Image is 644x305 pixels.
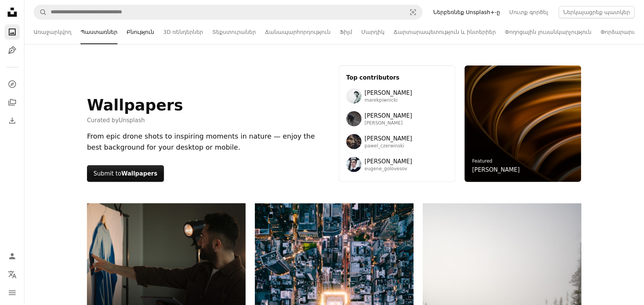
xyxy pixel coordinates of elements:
[5,95,20,110] a: Հավաքածուներ
[127,20,154,44] a: Բնություն
[365,157,412,166] span: [PERSON_NAME]
[346,134,362,149] img: Avatar of user Pawel Czerwinski
[365,97,412,104] span: marekpiwnicki
[346,111,362,126] img: Avatar of user Wolfgang Hasselmann
[346,73,448,82] h3: Top contributors
[265,29,331,35] font: Ճանապարհորդություն
[365,134,412,143] span: [PERSON_NAME]
[34,20,71,44] a: Առաջարկվող
[87,116,183,125] span: Curated by
[346,134,448,149] a: Avatar of user Pawel Czerwinski[PERSON_NAME]pawel_czerwinski
[365,88,412,97] span: [PERSON_NAME]
[340,20,353,44] a: Ֆիլմ
[505,6,552,18] a: Մուտք գործել
[34,5,47,19] button: Որոնել Unsplash-ում
[394,29,496,35] font: Ճարտարապետություն և ինտերիեր
[5,24,20,40] a: Լուսանկարներ
[365,120,412,126] span: [PERSON_NAME]
[346,157,448,172] a: Avatar of user Eugene Golovesov[PERSON_NAME]eugene_golovesov
[121,170,158,177] strong: Wallpapers
[127,29,154,35] font: Բնություն
[163,29,203,35] font: 3D ռենդերներ
[472,165,520,174] a: [PERSON_NAME]
[340,29,353,35] font: Ֆիլմ
[5,249,20,264] a: Մուտք գործել / Գրանցվել
[346,88,448,104] a: Avatar of user Marek Piwnicki[PERSON_NAME]marekpiwnicki
[394,20,496,44] a: Ճարտարապետություն և ինտերիեր
[5,43,20,58] a: Նկարազարդումներ
[265,20,331,44] a: Ճանապարհորդություն
[5,285,20,300] button: Մենյու
[429,6,505,18] a: Ներբեռնեք Unsplash+-ը
[559,6,635,18] button: Ներկայացրեք պատկեր
[119,117,145,124] a: Unsplash
[346,157,362,172] img: Avatar of user Eugene Golovesov
[163,20,203,44] a: 3D ռենդերներ
[5,5,20,21] a: Գլխավոր էջ — Unsplash
[361,20,385,44] a: Մարդիկ
[34,5,423,20] form: Գտնել տեսողական նյութեր ամբողջ կայքում
[34,29,71,35] font: Առաջարկվող
[505,20,592,44] a: Փողոցային լուսանկարչություն
[404,5,422,19] button: Visual search
[563,9,630,15] font: Ներկայացրեք պատկեր
[361,29,385,35] font: Մարդիկ
[346,88,362,104] img: Avatar of user Marek Piwnicki
[365,111,412,120] span: [PERSON_NAME]
[509,9,548,15] font: Մուտք գործել
[87,96,183,114] h1: Wallpapers
[87,165,164,182] button: Submit toWallpapers
[505,29,592,35] font: Փողոցային լուսանկարչություն
[5,77,20,92] a: Ուսումնասիրել
[213,20,256,44] a: Տեքստուրաներ
[213,29,256,35] font: Տեքստուրաներ
[433,9,500,15] font: Ներբեռնեք Unsplash+-ը
[5,267,20,282] button: Լեզու
[365,166,412,172] span: eugene_golovesov
[87,131,330,153] div: From epic drone shots to inspiring moments in nature — enjoy the best background for your desktop...
[472,158,493,164] a: Featured
[346,111,448,126] a: Avatar of user Wolfgang Hasselmann[PERSON_NAME][PERSON_NAME]
[5,113,20,128] a: Ներբեռնումների պատմություն
[365,143,412,149] span: pawel_czerwinski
